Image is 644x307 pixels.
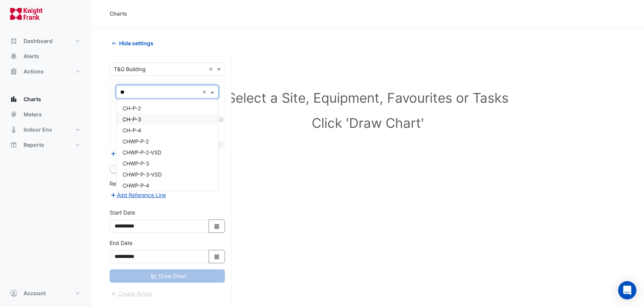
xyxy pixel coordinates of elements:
[6,49,85,64] button: Alerts
[6,107,85,122] button: Meters
[126,115,609,131] h1: Click 'Draw Chart'
[110,290,153,296] app-escalated-ticket-create-button: Please correct errors first
[123,149,161,156] span: CHWP-P-2-VSD
[24,95,41,103] span: Charts
[110,37,158,50] button: Hide settings
[209,65,215,73] span: Clear
[110,208,135,216] label: Start Date
[123,127,141,134] span: CH-P-4
[10,37,18,45] app-icon: Dashboard
[24,126,52,134] span: Indoor Env
[6,286,85,301] button: Account
[218,116,225,122] span: Choose Function
[6,122,85,137] button: Indoor Env
[24,111,42,118] span: Meters
[618,281,636,299] div: Open Intercom Messenger
[202,88,209,96] span: Clear
[123,182,149,189] span: CHWP-P-4
[6,64,85,79] button: Actions
[6,33,85,49] button: Dashboard
[10,95,18,103] app-icon: Charts
[9,6,43,21] img: Company Logo
[214,253,220,260] fa-icon: Select Date
[24,290,46,297] span: Account
[126,90,609,106] h1: Select a Site, Equipment, Favourites or Tasks
[24,68,44,75] span: Actions
[116,99,218,191] ng-dropdown-panel: Options list
[6,137,85,153] button: Reports
[110,180,150,188] label: Reference Lines
[10,111,18,118] app-icon: Meters
[123,160,149,167] span: CHWP-P-3
[24,52,39,60] span: Alerts
[10,126,18,134] app-icon: Indoor Env
[123,171,162,178] span: CHWP-P-3-VSD
[110,239,132,247] label: End Date
[123,116,141,122] span: CH-P-3
[110,191,166,199] button: Add Reference Line
[110,10,127,17] div: Charts
[218,142,223,148] span: Clone Favourites and Tasks from this Equipment to other Equipment
[10,68,18,75] app-icon: Actions
[10,141,18,149] app-icon: Reports
[24,37,53,45] span: Dashboard
[6,92,85,107] button: Charts
[119,39,153,47] span: Hide settings
[214,223,220,229] fa-icon: Select Date
[110,150,156,158] button: Add Equipment
[123,105,141,111] span: CH-P-2
[10,52,18,60] app-icon: Alerts
[24,141,44,149] span: Reports
[123,138,149,145] span: CHWP-P-2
